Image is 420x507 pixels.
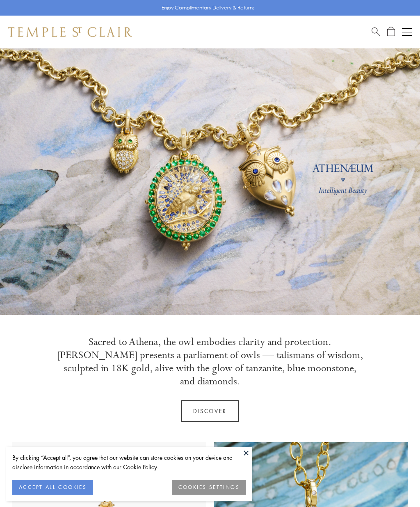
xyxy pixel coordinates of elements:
[162,4,255,12] p: Enjoy Complimentary Delivery & Returns
[56,336,364,388] p: Sacred to Athena, the owl embodies clarity and protection. [PERSON_NAME] presents a parliament of...
[12,480,93,495] button: ACCEPT ALL COOKIES
[181,400,239,422] a: Discover
[402,27,412,37] button: Open navigation
[8,27,132,37] img: Temple St. Clair
[12,453,246,472] div: By clicking “Accept all”, you agree that our website can store cookies on your device and disclos...
[172,480,246,495] button: COOKIES SETTINGS
[387,27,395,37] a: Open Shopping Bag
[372,27,380,37] a: Search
